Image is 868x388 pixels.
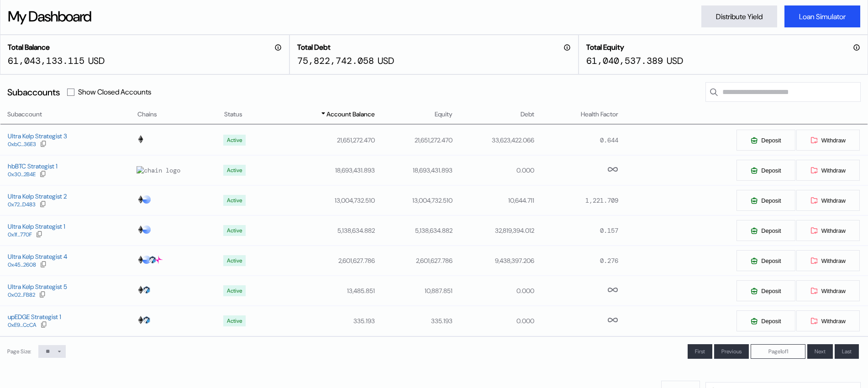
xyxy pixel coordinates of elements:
div: upEDGE Strategist 1 [8,313,61,321]
button: Previous [714,344,749,359]
td: 1,221.709 [535,185,619,215]
h2: Total Equity [586,42,624,52]
td: 10,887.851 [375,276,452,306]
div: 61,043,133.115 [8,55,84,67]
td: 32,819,394.012 [453,215,535,246]
span: Deposit [761,288,781,294]
span: Deposit [761,227,781,234]
span: Deposit [761,257,781,264]
td: 0.644 [535,125,619,155]
button: Deposit [736,220,795,241]
img: chain logo [137,225,145,234]
div: Active [227,197,242,204]
div: Active [227,288,242,294]
div: Active [227,318,242,324]
button: Withdraw [796,129,860,151]
div: Ultra Kelp Strategist 3 [8,132,67,140]
div: Active [227,167,242,173]
h2: Total Balance [8,42,50,52]
span: Withdraw [821,288,846,294]
div: Ultra Kelp Strategist 4 [8,252,67,261]
button: Deposit [736,189,795,211]
span: Withdraw [821,318,846,325]
button: Deposit [736,129,795,151]
td: 21,651,272.470 [375,125,452,155]
img: chain logo [137,166,180,174]
span: Last [842,348,852,355]
div: My Dashboard [8,7,91,26]
span: Account Balance [326,110,375,119]
span: First [695,348,705,355]
td: 0.157 [535,215,619,246]
td: 335.193 [375,306,452,336]
div: Page Size: [7,348,31,355]
div: Active [227,257,242,264]
div: 0xbC...36E3 [8,141,36,147]
td: 13,485.851 [271,276,376,306]
div: 0x1f...770F [8,231,32,238]
img: chain logo [137,135,145,143]
span: Chains [137,110,157,119]
span: Withdraw [821,227,846,234]
img: chain logo [137,286,145,294]
img: chain logo [142,316,151,324]
td: 5,138,634.882 [271,215,376,246]
button: Withdraw [796,310,860,332]
button: Withdraw [796,189,860,211]
img: chain logo [137,256,145,264]
div: Ultra Kelp Strategist 1 [8,222,65,231]
div: 0x45...2608 [8,262,36,268]
span: Deposit [761,167,781,174]
td: 0.000 [453,155,535,185]
img: chain logo [154,256,163,264]
button: Withdraw [796,250,860,272]
span: Health Factor [581,110,618,119]
h2: Total Debt [297,42,331,52]
div: Active [227,227,242,234]
div: 61,040,537.389 [586,55,663,67]
div: Ultra Kelp Strategist 5 [8,283,67,291]
img: chain logo [142,256,151,264]
div: 75,822,742.058 [297,55,374,67]
td: 335.193 [271,306,376,336]
td: 0.000 [453,306,535,336]
td: 2,601,627.786 [271,246,376,276]
span: Withdraw [821,197,846,204]
div: hbBTC Strategist 1 [8,162,58,170]
td: 5,138,634.882 [375,215,452,246]
div: USD [378,55,394,67]
img: chain logo [148,256,157,264]
img: chain logo [137,316,145,324]
span: Previous [721,348,742,355]
button: Loan Simulator [784,5,860,27]
div: 0x30...2B4E [8,171,36,178]
td: 0.000 [453,276,535,306]
button: Withdraw [796,280,860,302]
div: USD [667,55,683,67]
td: 13,004,732.510 [271,185,376,215]
button: Deposit [736,159,795,181]
span: Equity [435,110,452,119]
div: 0x02...FB82 [8,292,35,298]
span: Subaccount [7,110,42,119]
div: Loan Simulator [799,12,846,21]
div: Active [227,137,242,143]
div: Subaccounts [7,86,60,98]
div: 0x72...D483 [8,201,36,208]
label: Show Closed Accounts [78,87,151,97]
img: chain logo [142,195,151,204]
div: Distribute Yield [716,12,763,21]
td: 21,651,272.470 [271,125,376,155]
button: Next [807,344,833,359]
td: 13,004,732.510 [375,185,452,215]
span: Withdraw [821,137,846,144]
button: Distribute Yield [701,5,777,27]
button: First [688,344,712,359]
span: Debt [521,110,534,119]
td: 9,438,397.206 [453,246,535,276]
span: Deposit [761,197,781,204]
span: Status [224,110,242,119]
span: Page 1 of 1 [768,348,788,355]
td: 33,623,422.066 [453,125,535,155]
td: 18,693,431.893 [271,155,376,185]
